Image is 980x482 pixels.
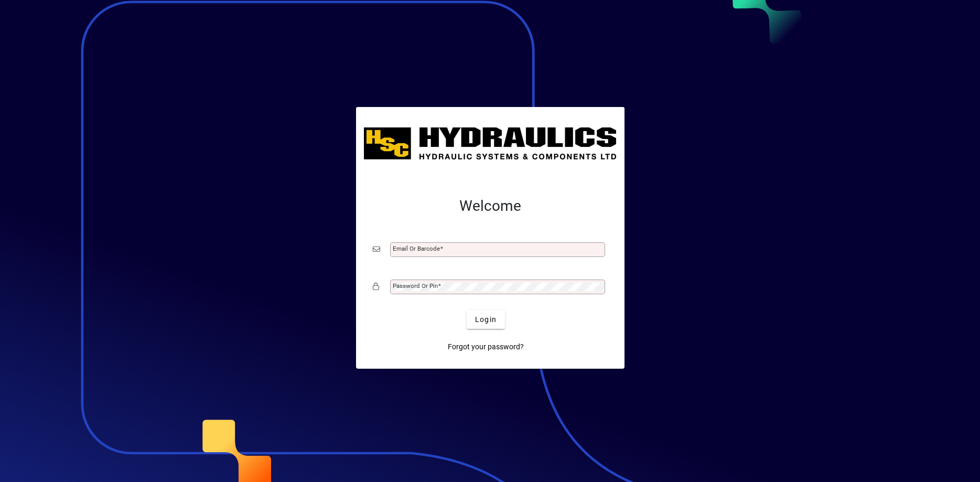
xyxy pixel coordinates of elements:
[373,197,608,215] h2: Welcome
[467,310,505,329] button: Login
[444,337,528,356] a: Forgot your password?
[475,314,497,325] span: Login
[393,245,440,252] mat-label: Email or Barcode
[448,341,524,352] span: Forgot your password?
[393,282,438,290] mat-label: Password or Pin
